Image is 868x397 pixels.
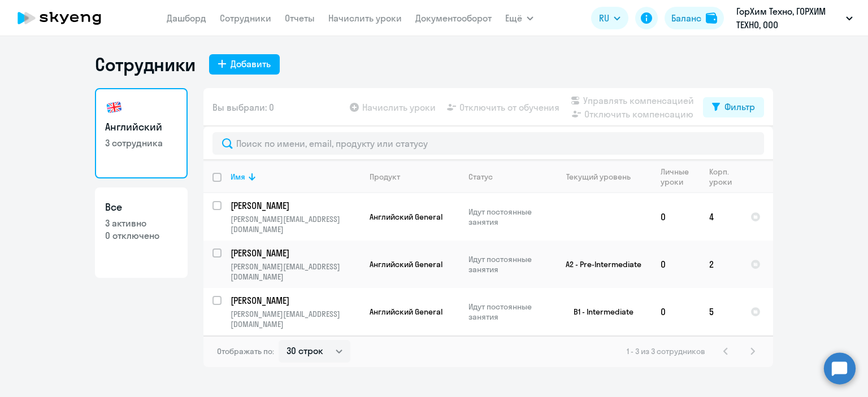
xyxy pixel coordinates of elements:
button: Балансbalance [665,7,724,29]
span: 1 - 3 из 3 сотрудников [627,346,705,356]
p: [PERSON_NAME][EMAIL_ADDRESS][DOMAIN_NAME] [231,309,360,329]
a: Документооборот [415,12,492,24]
div: Имя [231,172,245,182]
p: 3 активно [105,217,177,229]
td: 2 [700,241,741,288]
p: Идут постоянные занятия [468,207,546,227]
button: ГорХим Техно, ГОРХИМ ТЕХНО, ООО [731,5,858,32]
h3: Английский [105,120,177,134]
span: Отображать по: [217,346,274,356]
span: Английский General [370,307,442,317]
div: Фильтр [724,100,755,114]
button: Добавить [209,54,280,75]
p: Идут постоянные занятия [468,254,546,274]
div: Личные уроки [661,167,700,187]
div: Текущий уровень [555,172,651,182]
div: Продукт [370,172,400,182]
a: Английский3 сотрудника [95,88,188,178]
img: balance [706,12,717,24]
span: RU [599,11,609,25]
a: Начислить уроки [328,12,402,24]
td: 0 [652,288,700,335]
div: Корп. уроки [709,167,734,187]
p: [PERSON_NAME] [231,247,358,259]
span: Вы выбрали: 0 [212,101,274,114]
h3: Все [105,200,177,215]
div: Баланс [671,11,701,25]
div: Статус [468,172,546,182]
div: Статус [468,172,493,182]
td: 4 [700,193,741,241]
p: [PERSON_NAME] [231,294,358,307]
p: [PERSON_NAME][EMAIL_ADDRESS][DOMAIN_NAME] [231,214,360,234]
a: Дашборд [167,12,206,24]
p: Идут постоянные занятия [468,302,546,322]
td: 0 [652,241,700,288]
span: Ещё [505,11,522,25]
a: Сотрудники [220,12,271,24]
a: Отчеты [285,12,315,24]
button: RU [591,7,628,29]
p: [PERSON_NAME] [231,199,358,212]
p: 0 отключено [105,229,177,242]
span: Английский General [370,259,442,269]
div: Продукт [370,172,459,182]
div: Добавить [231,57,271,71]
a: [PERSON_NAME] [231,294,360,307]
div: Имя [231,172,360,182]
td: B1 - Intermediate [546,288,652,335]
img: english [105,98,123,116]
p: [PERSON_NAME][EMAIL_ADDRESS][DOMAIN_NAME] [231,261,360,282]
p: 3 сотрудника [105,137,177,149]
a: Все3 активно0 отключено [95,187,188,278]
input: Поиск по имени, email, продукту или статусу [212,132,764,155]
h1: Сотрудники [95,53,196,76]
td: 5 [700,288,741,335]
button: Ещё [505,7,533,29]
div: Личные уроки [661,167,692,187]
p: ГорХим Техно, ГОРХИМ ТЕХНО, ООО [736,5,841,32]
div: Корп. уроки [709,167,741,187]
a: [PERSON_NAME] [231,247,360,259]
span: Английский General [370,212,442,222]
button: Фильтр [703,97,764,117]
td: 0 [652,193,700,241]
a: [PERSON_NAME] [231,199,360,212]
div: Текущий уровень [566,172,631,182]
td: A2 - Pre-Intermediate [546,241,652,288]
